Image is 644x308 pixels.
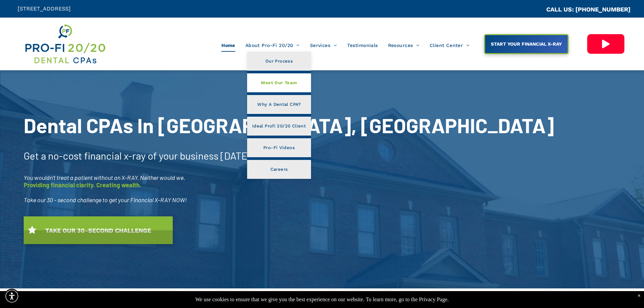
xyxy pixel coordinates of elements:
span: START YOUR FINANCIAL X-RAY [488,38,564,50]
span: no-cost financial x-ray [48,149,146,162]
span: Why A Dental CPA? [257,100,301,109]
span: Our Process [265,57,293,66]
span: TAKE OUR 30-SECOND CHALLENGE [43,223,153,237]
span: About Pro-Fi 20/20 [245,39,300,52]
img: Get Dental CPA Consulting, Bookkeeping, & Bank Loans [24,23,106,65]
a: Meet Our Team [247,73,311,92]
div: Dismiss notification [638,293,641,299]
a: About Pro-Fi 20/20 [240,39,305,52]
div: Accessibility Menu [4,289,19,304]
span: Meet Our Team [261,78,297,87]
a: START YOUR FINANCIAL X-RAY [484,34,569,54]
span: of your business [DATE]! [148,149,255,162]
a: Our Process [247,52,311,71]
a: Client Center [425,39,475,52]
a: CALL US: [PHONE_NUMBER] [546,6,630,13]
span: Take our 30 - second challenge to get your Financial X-RAY NOW! [24,196,187,204]
span: You wouldn’t treat a patient without an X-RAY. Neither would we. [24,174,185,181]
a: TAKE OUR 30-SECOND CHALLENGE [24,216,173,244]
a: Services [305,39,342,52]
span: Providing financial clarity. Creating wealth. [24,181,141,189]
span: Careers [270,165,288,174]
a: Ideal Profi 20/20 Client [247,117,311,136]
a: Home [216,39,240,52]
span: Pro-Fi Videos [263,143,295,152]
span: Get a [24,149,46,162]
span: Dental CPAs In [GEOGRAPHIC_DATA], [GEOGRAPHIC_DATA] [24,113,554,137]
span: Ideal Profi 20/20 Client [252,122,306,131]
span: CA::CALLC [518,6,546,13]
a: Testimonials [342,39,383,52]
span: [STREET_ADDRESS] [18,5,71,12]
a: Why A Dental CPA? [247,95,311,114]
a: Resources [383,39,425,52]
a: Careers [247,160,311,179]
a: Pro-Fi Videos [247,138,311,157]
